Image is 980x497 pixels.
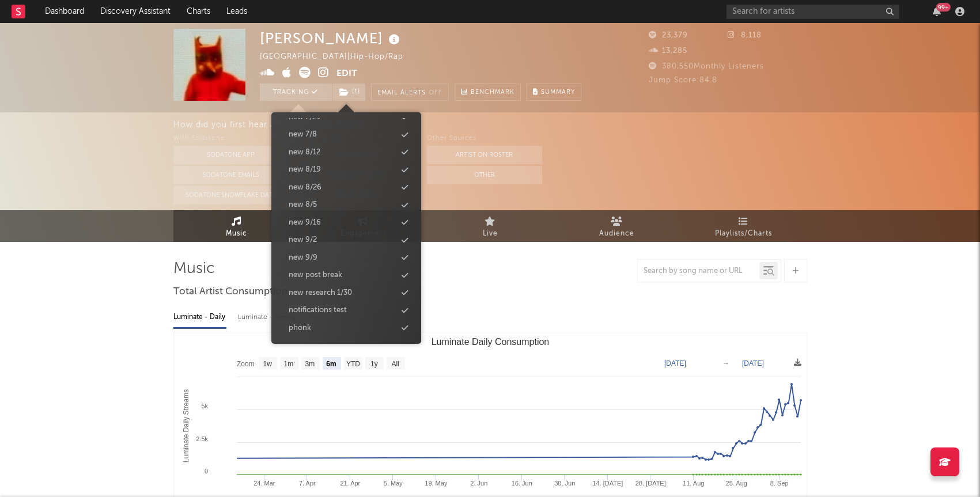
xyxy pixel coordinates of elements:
[289,164,321,176] div: new 8/19
[332,84,366,101] span: ( 1 )
[649,77,717,84] span: Jump Score: 84.8
[638,267,759,276] input: Search by song name or URL
[527,84,581,101] button: Summary
[554,210,680,242] a: Audience
[541,89,575,96] span: Summary
[728,32,762,39] span: 8,118
[289,270,342,281] div: new post break
[599,227,634,241] span: Audience
[340,480,360,487] text: 21. Apr
[483,227,498,241] span: Live
[427,210,554,242] a: Live
[238,308,298,327] div: Luminate - Weekly
[173,166,289,184] button: Sodatone Emails
[289,287,352,299] div: new research 1/30
[173,308,226,327] div: Luminate - Daily
[649,63,764,70] span: 380,550 Monthly Listeners
[260,50,430,64] div: [GEOGRAPHIC_DATA] | Hip-Hop/Rap
[554,480,575,487] text: 30. Jun
[226,227,247,241] span: Music
[289,199,317,211] div: new 8/5
[427,166,542,184] button: Other
[173,146,289,164] button: Sodatone App
[283,360,293,368] text: 1m
[727,5,899,19] input: Search for artists
[680,210,807,242] a: Playlists/Charts
[173,132,289,146] div: With Sodatone
[289,112,321,123] div: new 7/29
[253,480,275,487] text: 24. Mar
[431,337,549,347] text: Luminate Daily Consumption
[332,84,365,101] button: (1)
[289,234,317,246] div: new 9/2
[201,403,208,409] text: 5k
[196,435,208,442] text: 2.5k
[173,210,300,242] a: Music
[722,359,729,367] text: →
[336,67,357,81] button: Edit
[664,359,686,367] text: [DATE]
[742,359,764,367] text: [DATE]
[289,129,317,141] div: new 7/8
[470,480,487,487] text: 2. Jun
[299,480,316,487] text: 7. Apr
[649,47,687,55] span: 13,285
[173,186,289,204] button: Sodatone Snowflake Data
[429,90,442,96] em: Off
[383,480,403,487] text: 5. May
[683,480,704,487] text: 11. Aug
[427,132,542,146] div: Other Sources
[260,84,332,101] button: Tracking
[289,305,347,316] div: notifications test
[592,480,623,487] text: 14. [DATE]
[471,86,514,100] span: Benchmark
[289,217,321,229] div: new 9/16
[326,360,336,368] text: 6m
[289,147,320,158] div: new 8/12
[635,480,665,487] text: 28. [DATE]
[204,468,207,475] text: 0
[725,480,747,487] text: 25. Aug
[346,360,360,368] text: YTD
[289,323,311,334] div: phonk
[182,389,190,462] text: Luminate Daily Streams
[427,146,542,164] button: Artist on Roster
[370,360,378,368] text: 1y
[173,285,287,299] span: Total Artist Consumption
[933,7,941,16] button: 99+
[936,3,951,12] div: 99 +
[289,252,317,264] div: new 9/9
[511,480,532,487] text: 16. Jun
[649,32,688,39] span: 23,379
[263,360,272,368] text: 1w
[391,360,399,368] text: All
[237,360,255,368] text: Zoom
[425,480,448,487] text: 19. May
[289,182,321,194] div: new 8/26
[305,360,315,368] text: 3m
[715,227,772,241] span: Playlists/Charts
[770,480,788,487] text: 8. Sep
[260,29,403,48] div: [PERSON_NAME]
[371,84,449,101] button: Email AlertsOff
[455,84,521,101] a: Benchmark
